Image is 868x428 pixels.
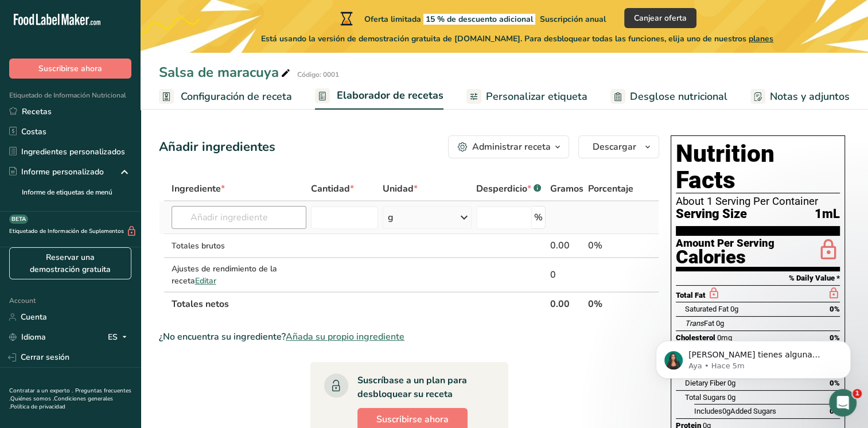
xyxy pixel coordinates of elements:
[749,33,773,44] span: planes
[550,239,583,252] div: 0.00
[448,135,569,158] button: Administrar receta
[685,305,729,313] span: Saturated Fat
[338,11,606,25] div: Oferta limitada
[610,84,727,110] a: Desglose nutricional
[853,389,862,398] span: 1
[476,182,541,196] div: Desperdicio
[159,330,659,344] div: ¿No encuentra su ingrediente?
[829,389,857,417] iframe: Intercom live chat
[297,69,339,80] div: Código: 0001
[10,403,65,411] a: Política de privacidad
[548,291,586,316] th: 0.00
[159,62,293,83] div: Salsa de maracuya
[286,330,404,344] span: Añada su propio ingrediente
[472,140,551,154] div: Administrar receta
[388,211,394,224] div: g
[9,395,113,411] a: Condiciones generales .
[172,240,306,252] div: Totales brutos
[676,238,774,249] div: Amount Per Serving
[383,182,418,196] span: Unidad
[578,135,659,158] button: Descargar
[676,291,706,299] span: Total Fat
[172,206,306,229] input: Añadir ingrediente
[311,182,354,196] span: Cantidad
[770,89,850,104] span: Notas y adjuntos
[676,249,774,266] div: Calories
[337,88,443,103] span: Elaborador de recetas
[9,59,131,79] button: Suscribirse ahora
[9,387,73,395] a: Contratar a un experto .
[357,373,485,401] div: Suscríbase a un plan para desbloquear su receta
[588,239,633,252] div: 0%
[466,84,587,110] a: Personalizar etiqueta
[694,407,776,415] span: Includes Added Sugars
[172,263,306,287] div: Ajustes de rendimiento de la receta
[676,207,747,221] span: Serving Size
[9,327,46,347] a: Idioma
[676,141,840,193] h1: Nutrition Facts
[169,291,548,316] th: Totales netos
[634,12,687,24] span: Canjear oferta
[486,89,587,104] span: Personalizar etiqueta
[730,305,738,313] span: 0g
[830,305,840,313] span: 0%
[181,89,292,104] span: Configuración de receta
[727,393,735,402] span: 0g
[38,63,102,75] span: Suscribirse ahora
[159,84,292,110] a: Configuración de receta
[639,317,868,397] iframe: Intercom notifications mensaje
[172,182,225,196] span: Ingrediente
[750,84,850,110] a: Notas y adjuntos
[9,247,131,279] a: Reservar una demostración gratuita
[9,387,131,403] a: Preguntas frecuentes .
[10,395,54,403] a: Quiénes somos .
[376,413,449,426] span: Suscribirse ahora
[630,89,727,104] span: Desglose nutricional
[159,138,275,157] div: Añadir ingredientes
[588,182,633,196] span: Porcentaje
[9,166,104,178] div: Informe personalizado
[593,140,636,154] span: Descargar
[315,83,443,110] a: Elaborador de recetas
[9,215,28,224] div: BETA
[550,268,583,282] div: 0
[195,275,216,286] span: Editar
[722,407,730,415] span: 0g
[685,393,726,402] span: Total Sugars
[261,33,773,45] span: Está usando la versión de demostración gratuita de [DOMAIN_NAME]. Para desbloquear todas las func...
[624,8,696,28] button: Canjear oferta
[108,330,131,344] div: ES
[815,207,840,221] span: 1mL
[676,196,840,207] div: About 1 Serving Per Container
[550,182,583,196] span: Gramos
[423,14,535,25] span: 15 % de descuento adicional
[586,291,636,316] th: 0%
[676,271,840,285] section: % Daily Value *
[540,14,606,25] span: Suscripción anual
